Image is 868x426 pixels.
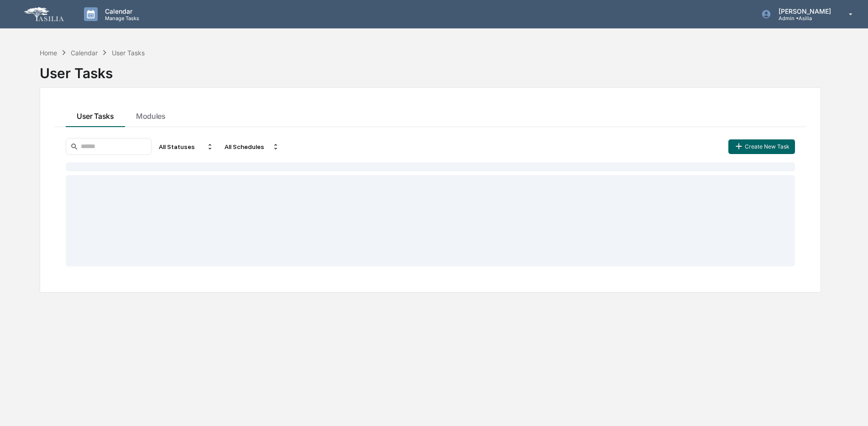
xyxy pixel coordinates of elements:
div: All Statuses [155,139,217,154]
p: Admin • Asilia [771,15,836,21]
button: Modules [125,102,177,127]
div: User Tasks [40,58,821,81]
div: Home [40,49,57,57]
p: [PERSON_NAME] [771,7,836,15]
div: User Tasks [112,49,145,57]
button: User Tasks [66,102,125,127]
button: Create New Task [728,139,795,154]
img: logo [22,5,66,23]
p: Manage Tasks [98,15,144,21]
div: All Schedules [221,139,283,154]
p: Calendar [98,7,144,15]
div: Calendar [71,49,98,57]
